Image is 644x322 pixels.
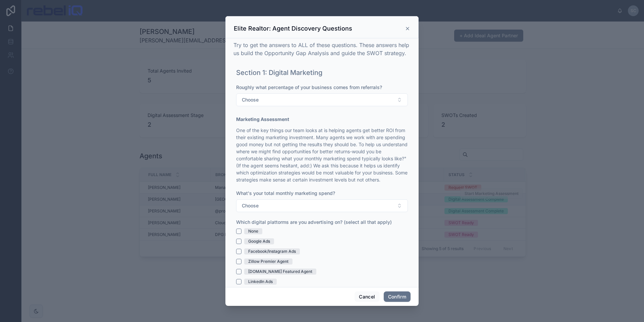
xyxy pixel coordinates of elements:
span: Try to get the answers to ALL of these questions. These answers help us build the Opportunity Gap... [233,42,409,56]
span: Roughly what percentage of your business comes from referrals? [236,84,382,90]
span: Choose [242,96,259,103]
div: Google Ads [248,238,270,244]
p: One of the key things our team looks at is helping agents get better ROl from their existing mark... [236,127,408,183]
div: Facebook/Instagram Ads [248,248,296,254]
div: LinkedIn Ads [248,279,273,285]
span: What's your total monthly marketing spend? [236,190,335,196]
h1: Section 1: Digital Marketing [236,68,322,77]
button: Confirm [384,291,411,302]
button: Cancel [355,291,379,302]
strong: Marketing Assessment [236,116,289,122]
span: Which digital plattorms are you advertising on? (select all that apply) [236,219,392,225]
span: Choose [242,202,259,209]
div: Zillow Premier Agent [248,258,288,265]
h3: Elite Realtor: Agent Discovery Questions [234,25,352,33]
div: None [248,228,258,234]
button: Select Button [236,93,408,106]
button: Select Button [236,199,408,212]
div: [DOMAIN_NAME] Featured Agent [248,269,312,275]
